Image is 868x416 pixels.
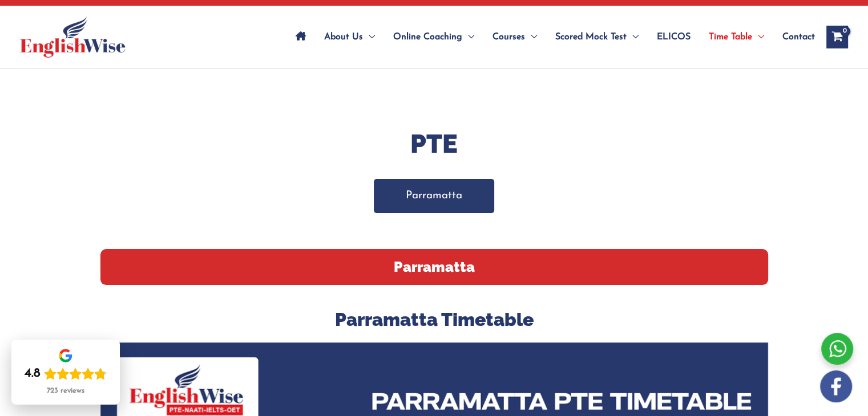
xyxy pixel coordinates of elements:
[286,17,815,57] nav: Site Navigation: Main Menu
[752,17,764,57] span: Menu Toggle
[25,366,41,382] div: 4.8
[363,17,375,57] span: Menu Toggle
[782,17,815,57] span: Contact
[384,17,483,57] a: Online CoachingMenu Toggle
[492,17,525,57] span: Courses
[374,179,494,213] a: Parramatta
[483,17,546,57] a: CoursesMenu Toggle
[393,17,462,57] span: Online Coaching
[709,17,752,57] span: Time Table
[100,308,768,332] h3: Parramatta Timetable
[648,17,700,57] a: ELICOS
[100,126,768,162] h1: PTE
[20,17,126,58] img: cropped-ew-logo
[315,17,384,57] a: About UsMenu Toggle
[25,366,107,382] div: Rating: 4.8 out of 5
[820,370,852,402] img: white-facebook.png
[546,17,648,57] a: Scored Mock TestMenu Toggle
[773,17,815,57] a: Contact
[555,17,627,57] span: Scored Mock Test
[700,17,773,57] a: Time TableMenu Toggle
[47,386,84,395] div: 723 reviews
[324,17,363,57] span: About Us
[657,17,691,57] span: ELICOS
[462,17,474,57] span: Menu Toggle
[100,249,768,285] h2: Parramatta
[627,17,639,57] span: Menu Toggle
[826,26,848,48] a: View Shopping Cart, empty
[525,17,537,57] span: Menu Toggle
